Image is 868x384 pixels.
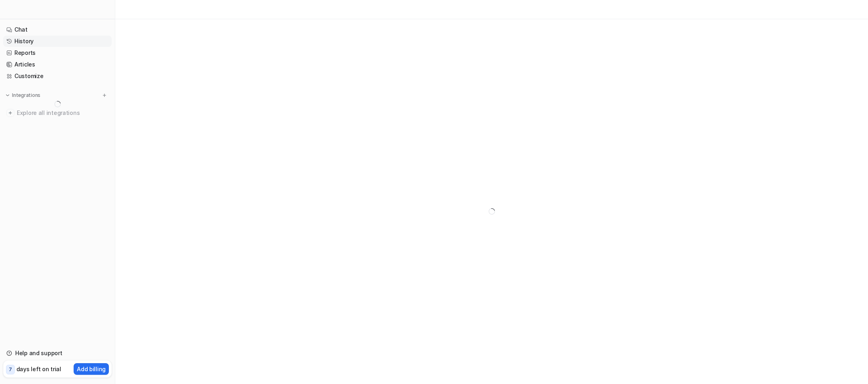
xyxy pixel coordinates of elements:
button: Integrations [3,91,43,99]
img: menu_add.svg [102,92,107,98]
p: 7 [9,366,12,373]
a: Customize [3,70,112,82]
a: Help and support [3,348,112,359]
a: Explore all integrations [3,107,112,119]
a: Reports [3,47,112,58]
img: expand menu [5,92,10,98]
a: Chat [3,24,112,35]
p: Integrations [12,92,40,99]
img: explore all integrations [6,109,14,117]
a: Articles [3,59,112,70]
p: days left on trial [16,365,61,373]
button: Add billing [74,363,109,375]
a: History [3,36,112,47]
p: Add billing [77,365,106,373]
span: Explore all integrations [17,107,108,119]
